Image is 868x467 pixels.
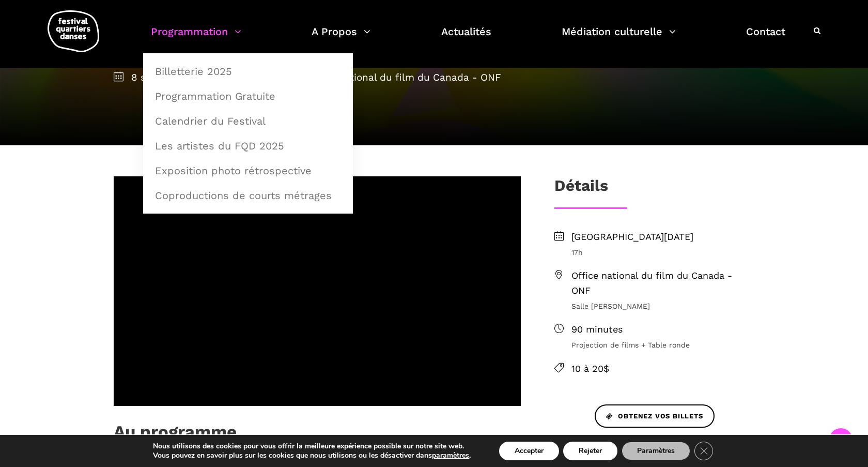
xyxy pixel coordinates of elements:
span: Office national du film du Canada - ONF [288,71,501,83]
a: Billetterie 2025 [149,59,347,83]
button: Rejeter [563,442,617,460]
p: Nous utilisons des cookies pour vous offrir la meilleure expérience possible sur notre site web. [153,442,471,451]
h3: Détails [554,176,608,202]
button: Close GDPR Cookie Banner [694,442,713,460]
a: Programmation [151,23,241,53]
span: 90 minutes [571,322,754,337]
span: [GEOGRAPHIC_DATA][DATE] [571,230,754,245]
a: Obtenez vos billets [595,404,715,428]
a: A Propos [312,23,370,53]
span: Office national du film du Canada - ONF [571,268,754,298]
a: Coproductions de courts métrages [149,184,347,207]
span: 8 septembre 2025 [114,71,219,83]
a: Médiation culturelle [562,23,676,53]
a: Contact [746,23,785,53]
a: Programmation Gratuite [149,84,347,108]
span: Obtenez vos billets [606,411,703,422]
img: logo-fqd-med [48,10,99,52]
a: Calendrier du Festival [149,109,347,133]
button: paramètres [432,451,469,460]
a: Exposition photo rétrospective [149,159,347,183]
span: 10 à 20$ [571,361,754,376]
iframe: Teaser Danses de l'Île de la Tortue danses autochtones en film [114,176,521,405]
button: Accepter [499,442,559,460]
span: Projection de films + Table ronde [571,339,754,351]
a: Les artistes du FQD 2025 [149,134,347,158]
span: 17h [571,247,754,258]
a: Actualités [441,23,491,53]
span: Salle [PERSON_NAME] [571,300,754,312]
button: Paramètres [622,442,690,460]
p: Vous pouvez en savoir plus sur les cookies que nous utilisons ou les désactiver dans . [153,451,471,460]
h1: Au programme [114,421,237,447]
